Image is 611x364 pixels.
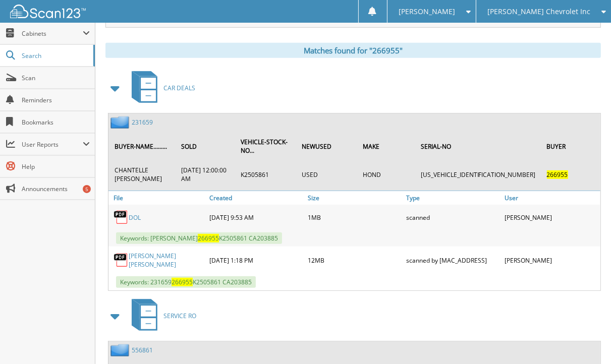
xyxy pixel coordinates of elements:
span: SERVICE RO [163,312,196,320]
td: CHANTELLE [PERSON_NAME] [109,162,175,187]
span: 266955 [198,234,219,242]
span: CAR DEALS [163,84,195,92]
span: Scan [22,74,90,82]
span: Reminders [22,96,90,104]
td: USED [297,162,357,187]
div: [DATE] 1:18 PM [207,249,305,271]
span: User Reports [22,140,83,149]
span: Bookmarks [22,118,90,127]
span: 266955 [172,278,193,286]
span: Search [22,51,88,60]
td: [DATE] 12:00:00 AM [176,162,235,187]
th: VEHICLE-STOCK-NO... [236,132,296,161]
a: CAR DEALS [126,68,195,108]
div: Matches found for "266955" [105,43,601,58]
div: 12MB [305,249,404,271]
div: scanned [404,207,502,227]
th: BUYER [542,132,599,161]
th: MAKE [358,132,415,161]
th: SOLD [176,132,235,161]
span: [PERSON_NAME] Chevrolet Inc [487,9,590,15]
iframe: Chat Widget [561,316,611,364]
a: 231659 [132,118,153,127]
th: BUYER-NAME......... [109,132,175,161]
div: [DATE] 9:53 AM [207,207,305,227]
a: User [502,191,600,205]
img: folder2.png [110,116,132,129]
img: PDF.png [114,253,129,268]
span: 266955 [547,170,568,179]
a: File [108,191,207,205]
div: [PERSON_NAME] [502,207,600,227]
a: Type [404,191,502,205]
img: scan123-logo-white.svg [10,5,86,18]
th: NEWUSED [297,132,357,161]
th: SERIAL-NO [416,132,541,161]
div: [PERSON_NAME] [502,249,600,271]
img: folder2.png [110,344,132,356]
a: [PERSON_NAME] [PERSON_NAME] [129,252,204,269]
span: Keywords: 231659 K2505861 CA203885 [116,276,256,288]
span: [PERSON_NAME] [399,9,455,15]
a: DOL [129,213,141,222]
div: 5 [83,185,91,193]
img: PDF.png [114,210,129,225]
div: scanned by [MAC_ADDRESS] [404,249,502,271]
span: Announcements [22,185,90,193]
td: K2505861 [236,162,296,187]
td: [US_VEHICLE_IDENTIFICATION_NUMBER] [416,162,541,187]
div: 1MB [305,207,404,227]
a: Created [207,191,305,205]
a: Size [305,191,404,205]
a: SERVICE RO [126,296,196,336]
a: 556861 [132,346,153,354]
td: HOND [358,162,415,187]
span: Cabinets [22,29,83,38]
span: Help [22,162,90,171]
span: Keywords: [PERSON_NAME] K2505861 CA203885 [116,232,282,244]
